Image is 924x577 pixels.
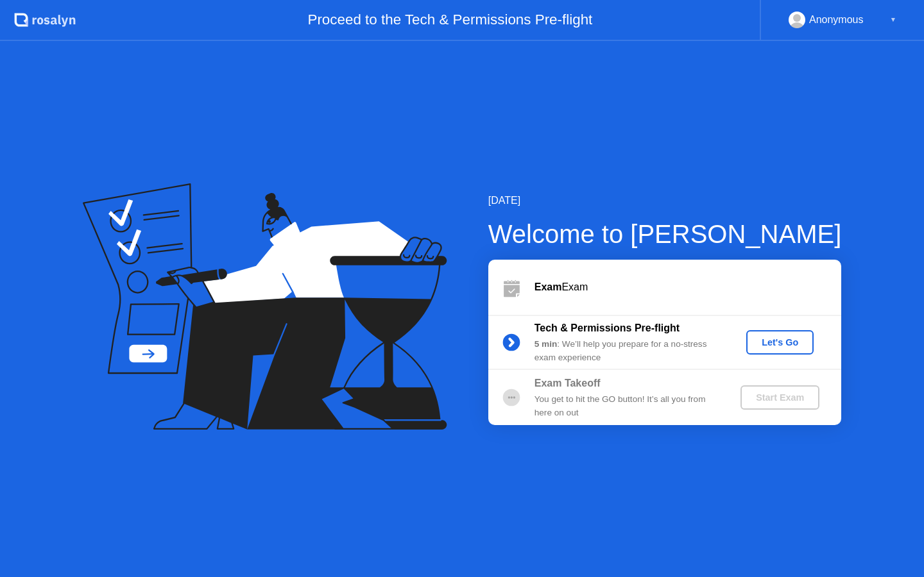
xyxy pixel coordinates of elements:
div: Exam [535,280,841,295]
b: 5 min [535,339,558,349]
button: Let's Go [746,330,814,355]
div: Start Exam [746,392,814,403]
div: Anonymous [809,12,864,28]
div: You get to hit the GO button! It’s all you from here on out [535,393,719,419]
div: ▼ [890,12,896,28]
b: Exam [535,281,562,292]
div: Welcome to [PERSON_NAME] [488,215,842,253]
button: Start Exam [740,385,819,410]
div: [DATE] [488,193,842,208]
b: Exam Takeoff [535,378,601,389]
b: Tech & Permissions Pre-flight [535,322,680,333]
div: : We’ll help you prepare for a no-stress exam experience [535,338,719,364]
div: Let's Go [751,337,809,347]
